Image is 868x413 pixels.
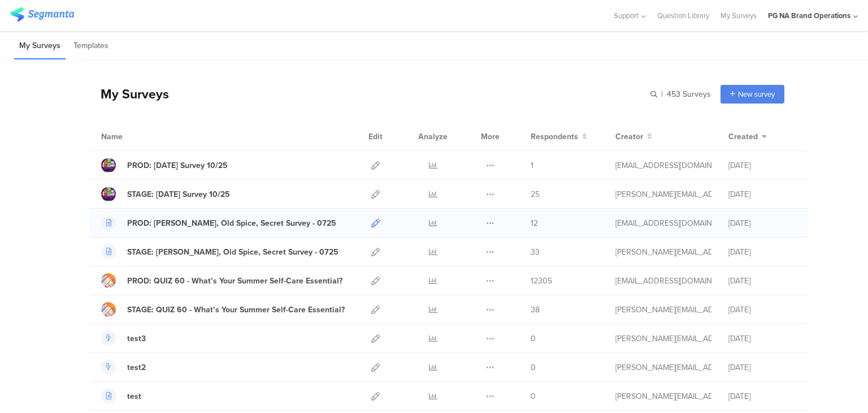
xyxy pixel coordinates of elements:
div: PG NA Brand Operations [768,10,850,21]
a: STAGE: QUIZ 60 - What’s Your Summer Self-Care Essential? [101,302,345,317]
a: PROD: QUIZ 60 - What’s Your Summer Self-Care Essential? [101,273,342,288]
div: [DATE] [728,217,796,229]
div: shirley.j@pg.com [615,246,711,258]
a: PROD: [PERSON_NAME], Old Spice, Secret Survey - 0725 [101,216,336,230]
span: 38 [531,304,540,316]
a: PROD: [DATE] Survey 10/25 [101,158,228,173]
span: Respondents [531,131,578,143]
div: [DATE] [728,275,796,287]
span: 1 [531,160,533,171]
span: Created [728,131,758,143]
a: STAGE: [DATE] Survey 10/25 [101,187,230,201]
span: 33 [531,246,540,258]
button: Respondents [531,131,587,143]
div: [DATE] [728,390,796,402]
span: 0 [531,390,536,402]
div: STAGE: QUIZ 60 - What’s Your Summer Self-Care Essential? [127,304,345,316]
div: More [478,122,502,150]
div: [DATE] [728,362,796,373]
span: | [659,88,665,100]
img: segmanta logo [10,7,74,21]
div: PROD: QUIZ 60 - What’s Your Summer Self-Care Essential? [127,275,342,287]
li: My Surveys [14,33,66,59]
div: Name [101,131,169,143]
div: STAGE: Diwali Survey 10/25 [127,188,230,200]
span: New survey [738,89,775,100]
div: yadav.vy.3@pg.com [615,160,711,171]
a: test3 [101,331,146,346]
div: [DATE] [728,188,796,200]
div: kumar.h.7@pg.com [615,275,711,287]
span: 453 Surveys [667,88,711,100]
li: Templates [68,33,114,59]
div: larson.m@pg.com [615,333,711,345]
span: 25 [531,188,540,200]
div: PROD: Olay, Old Spice, Secret Survey - 0725 [127,217,336,229]
div: [DATE] [728,246,796,258]
div: shirley.j@pg.com [615,304,711,316]
div: [DATE] [728,333,796,345]
div: larson.m@pg.com [615,362,711,373]
div: [DATE] [728,160,796,171]
a: test [101,389,141,403]
span: 12305 [531,275,552,287]
span: Support [614,10,639,21]
div: STAGE: Olay, Old Spice, Secret Survey - 0725 [127,246,338,258]
span: 0 [531,333,536,345]
div: test2 [127,362,146,373]
span: 0 [531,362,536,373]
div: My Surveys [89,84,169,104]
button: Creator [615,131,652,143]
div: PROD: Diwali Survey 10/25 [127,160,228,171]
a: STAGE: [PERSON_NAME], Old Spice, Secret Survey - 0725 [101,244,338,259]
div: Analyze [416,122,450,150]
div: yadav.vy.3@pg.com [615,217,711,229]
span: 12 [531,217,538,229]
div: test [127,390,141,402]
button: Created [728,131,767,143]
a: test2 [101,360,146,375]
div: shirley.j@pg.com [615,188,711,200]
div: [DATE] [728,304,796,316]
div: test3 [127,333,146,345]
div: larson.m@pg.com [615,390,711,402]
div: Edit [363,122,388,150]
span: Creator [615,131,643,143]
